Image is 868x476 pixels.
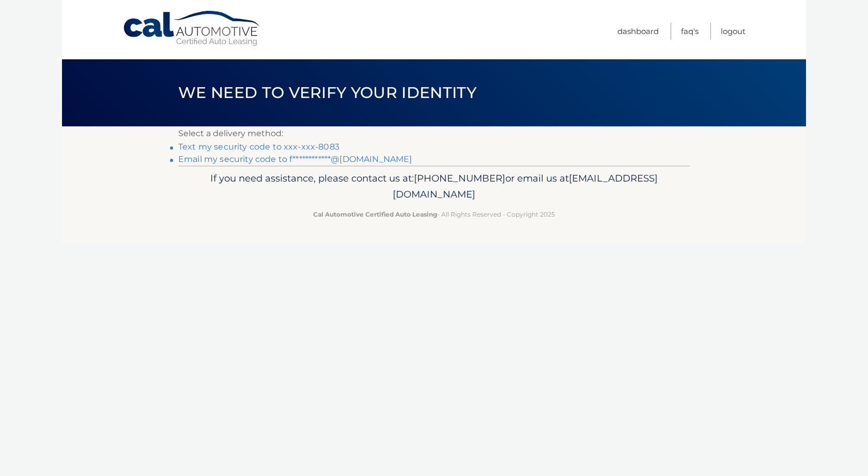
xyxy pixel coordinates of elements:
[414,172,505,184] span: [PHONE_NUMBER]
[313,210,437,218] strong: Cal Automotive Certified Auto Leasing
[178,83,476,102] span: We need to verify your identity
[681,23,699,40] a: FAQ's
[122,10,262,47] a: Cal Automotive
[185,209,683,220] p: - All Rights Reserved - Copyright 2025
[178,142,339,152] a: Text my security code to xxx-xxx-8083
[185,170,683,203] p: If you need assistance, please contact us at: or email us at
[178,126,690,141] p: Select a delivery method:
[721,23,746,40] a: Logout
[617,23,659,40] a: Dashboard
